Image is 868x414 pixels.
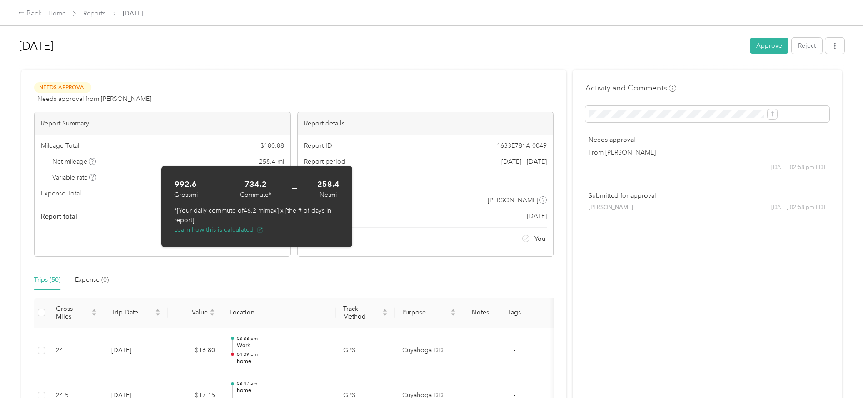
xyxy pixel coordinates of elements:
th: Purpose [395,298,463,328]
span: You [534,234,545,244]
span: Report total [41,212,77,221]
a: Home [48,10,66,17]
strong: 258.4 [317,179,339,190]
span: caret-up [155,308,160,313]
th: Tags [497,298,531,328]
p: home [237,358,329,366]
div: Expense (0) [75,275,109,285]
th: Notes [463,298,497,328]
span: caret-up [91,308,97,313]
a: Reports [83,10,105,17]
div: Gross mi [174,190,198,200]
p: Needs approval [589,135,826,145]
p: Submitted for approval [589,191,826,200]
span: Purpose [402,309,449,316]
div: Net mi [319,190,337,200]
h4: Activity and Comments [585,82,676,94]
span: Trip Date [111,309,153,316]
div: Report details [298,112,554,135]
span: Report period [304,157,345,166]
th: Gross Miles [49,298,104,328]
p: Work [237,342,329,350]
button: Approve [750,38,788,54]
span: caret-down [210,312,215,317]
span: [PERSON_NAME] [589,204,633,212]
td: [DATE] [104,328,168,374]
span: caret-down [155,312,160,317]
strong: 734.2 [244,179,267,190]
span: caret-up [450,308,456,313]
span: [DATE] [123,9,143,18]
button: Reject [792,38,822,54]
span: - [514,346,515,354]
p: 03:38 pm [237,335,329,342]
div: Commute* [240,190,271,200]
th: Location [222,298,336,328]
span: caret-up [382,308,388,313]
span: [DATE] [527,211,547,221]
span: caret-down [91,312,97,317]
th: Value [168,298,222,328]
span: 1633E781A-0049 [497,141,547,150]
span: Needs Approval [34,82,91,93]
h1: Sep 2025 [19,35,743,57]
div: Back [18,8,42,19]
p: 09:35 am [237,396,329,403]
iframe: Everlance-gr Chat Button Frame [817,363,868,414]
button: Learn how this is calculated [174,225,263,234]
div: Report Summary [35,112,290,135]
span: Value [175,309,208,316]
span: = [291,183,298,195]
th: Track Method [336,298,395,328]
th: Trip Date [104,298,168,328]
td: 24 [49,328,104,374]
span: [DATE] 02:58 pm EDT [771,204,826,212]
span: [DATE] 02:58 pm EDT [771,164,826,172]
span: caret-up [210,308,215,313]
span: Expense Total [41,189,81,198]
span: - [217,183,220,195]
div: Trips (50) [34,275,60,285]
p: 04:09 pm [237,351,329,358]
p: 08:47 am [237,380,329,387]
span: caret-down [450,312,456,317]
span: - [514,391,515,399]
span: Mileage Total [41,141,79,150]
span: Net mileage [52,157,96,166]
td: $16.80 [168,328,222,374]
span: Gross Miles [56,305,90,320]
span: [PERSON_NAME] [488,195,538,205]
td: GPS [336,328,395,374]
span: Report ID [304,141,332,150]
span: $ 180.88 [260,141,284,150]
p: From [PERSON_NAME] [589,148,826,157]
p: *[Your daily commute of 46.2 mi max] x [the # of days in report] [174,206,339,225]
strong: 992.6 [175,179,197,190]
span: Track Method [343,305,380,320]
td: Cuyahoga DD [395,328,463,374]
span: [DATE] - [DATE] [501,157,547,166]
span: Needs approval from [PERSON_NAME] [37,94,151,104]
p: home [237,387,329,395]
span: 258.4 mi [259,157,284,166]
span: caret-down [382,312,388,317]
span: Variable rate [52,173,97,182]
